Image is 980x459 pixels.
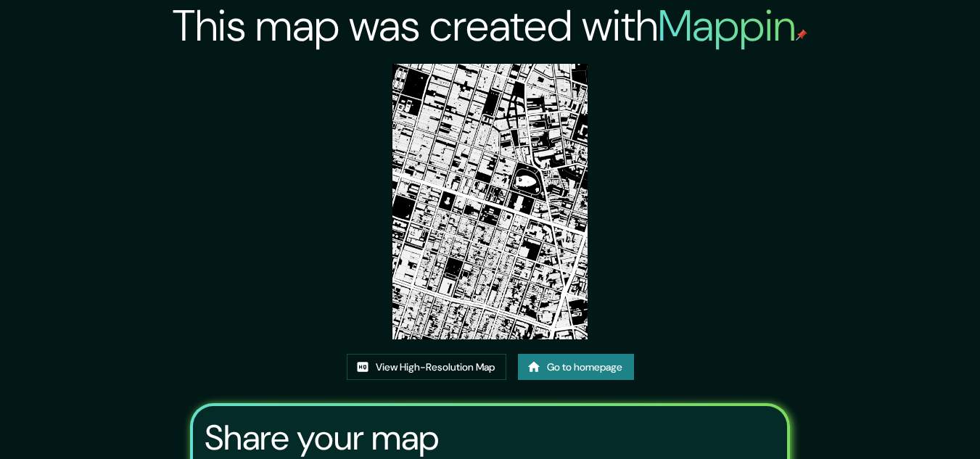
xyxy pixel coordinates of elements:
img: created-map [392,64,588,339]
a: Go to homepage [518,354,634,381]
h3: Share your map [205,418,439,458]
img: mappin-pin [796,29,807,41]
a: View High-Resolution Map [347,354,506,381]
